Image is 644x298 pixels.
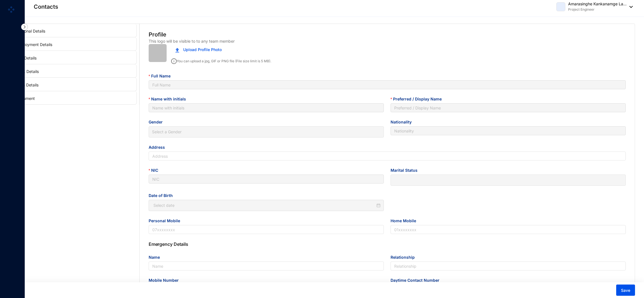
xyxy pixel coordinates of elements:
[621,288,630,293] span: Save
[16,29,45,33] a: Personal Details
[183,47,222,53] span: Upload Profile Photo
[391,262,626,271] input: Relationship
[149,241,626,247] p: Emergency Details
[616,285,635,296] button: Save
[568,7,627,12] p: Project Engineer
[171,44,226,55] button: Upload Profile Photo
[391,103,626,112] input: Preferred / Display Name
[149,73,174,79] label: Full Name
[16,82,38,87] a: Loan Details
[391,254,419,260] label: Relationship
[149,192,177,199] label: Date of Birth
[391,96,446,102] label: Preferred / Display Name
[149,277,183,283] label: Mobile Number
[149,167,162,173] label: NIC
[149,80,626,89] input: Full Name
[171,58,177,64] img: info.ad751165ce926853d1d36026adaaebbf.svg
[391,277,443,283] label: Daytime Contact Number
[171,56,271,64] p: You can upload a jpg, GIF or PNG file (File size limit is 5 MB).
[149,175,384,184] input: NIC
[16,69,39,74] a: Bank Details
[391,167,421,173] label: Marital Status
[149,152,626,161] input: Address
[391,225,626,234] input: Home Mobile
[149,31,166,38] p: Profile
[391,119,416,125] label: Nationality
[627,6,633,8] img: dropdown-black.8e83cc76930a90b1a4fdb6d089b7bf3a.svg
[391,126,626,135] input: Nationality
[391,218,420,224] label: Home Mobile
[175,48,179,52] img: upload.c0f81fc875f389a06f631e1c6d8834da.svg
[16,42,52,47] a: Employment Details
[149,254,164,260] label: Name
[568,1,627,7] p: Amarasinghe Kankanamge La...
[149,96,190,102] label: Name with initials
[149,262,384,271] input: Name
[16,56,37,60] a: Pay Details
[149,225,384,234] input: Personal Mobile
[21,24,28,30] img: nav-icon-right.af6afadce00d159da59955279c43614e.svg
[34,3,58,11] p: Contacts
[149,119,167,125] label: Gender
[149,38,235,44] p: This logo will be visible to to any team member
[149,103,384,112] input: Name with initials
[149,144,169,150] label: Address
[149,218,184,224] label: Personal Mobile
[16,96,35,101] a: Document
[153,202,375,208] input: Date of Birth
